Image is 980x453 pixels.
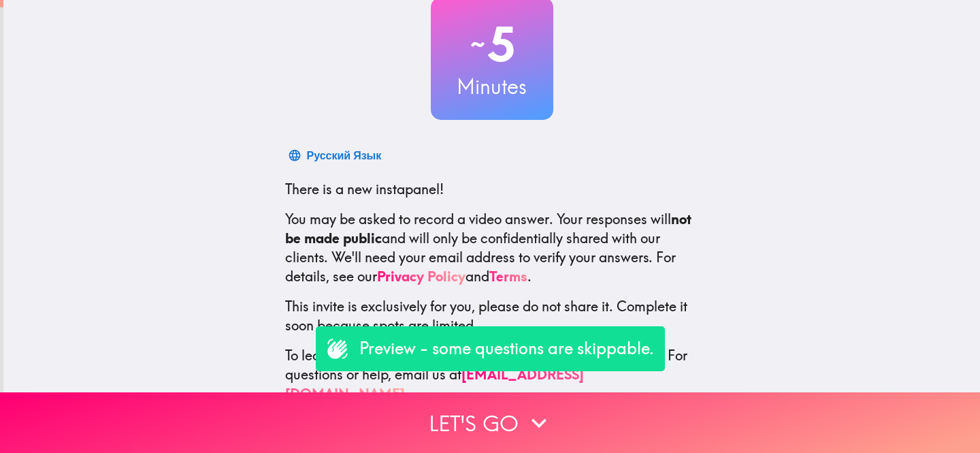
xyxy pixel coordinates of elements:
[285,210,691,247] b: not be made public
[431,72,553,101] h3: Minutes
[285,142,387,169] button: Русский Язык
[307,146,382,165] div: Русский Язык
[377,268,465,285] a: Privacy Policy
[285,346,699,403] p: To learn more about Instapanel, check out . For questions or help, email us at .
[489,268,527,285] a: Terms
[431,16,553,72] h2: 5
[285,210,699,286] p: You may be asked to record a video answer. Your responses will and will only be confidentially sh...
[468,24,487,65] span: ~
[285,297,699,335] p: This invite is exclusively for you, please do not share it. Complete it soon because spots are li...
[285,181,444,198] span: There is a new instapanel!
[359,337,654,360] p: Preview - some questions are skippable.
